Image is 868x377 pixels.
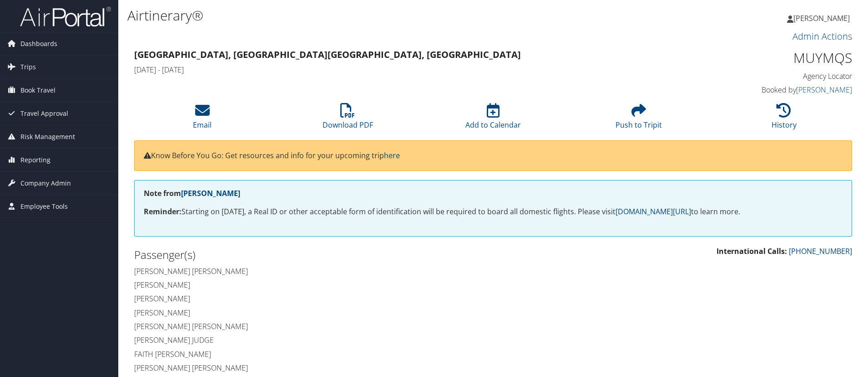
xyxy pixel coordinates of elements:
[144,207,182,217] strong: Reminder:
[134,280,486,290] h4: [PERSON_NAME]
[20,102,68,125] span: Travel Approval
[144,188,240,198] strong: Note from
[789,246,852,256] a: [PHONE_NUMBER]
[20,195,68,218] span: Employee Tools
[134,266,486,276] h4: [PERSON_NAME] [PERSON_NAME]
[616,108,662,130] a: Push to Tripit
[134,363,486,373] h4: [PERSON_NAME] [PERSON_NAME]
[134,335,486,345] h4: [PERSON_NAME] Judge
[792,30,852,42] a: Admin Actions
[134,349,486,359] h4: Faith [PERSON_NAME]
[465,108,521,130] a: Add to Calendar
[20,56,36,78] span: Trips
[127,6,615,25] h1: Airtinerary®
[683,85,852,95] h4: Booked by
[20,32,57,55] span: Dashboards
[134,294,486,304] h4: [PERSON_NAME]
[787,5,859,32] a: [PERSON_NAME]
[793,13,850,23] span: [PERSON_NAME]
[144,150,843,162] p: Know Before You Go: Get resources and info for your upcoming trip
[134,321,486,331] h4: [PERSON_NAME] [PERSON_NAME]
[323,108,373,130] a: Download PDF
[20,79,56,102] span: Book Travel
[134,308,486,318] h4: [PERSON_NAME]
[717,246,787,256] strong: International Calls:
[181,188,240,198] a: [PERSON_NAME]
[20,149,50,171] span: Reporting
[193,108,212,130] a: Email
[796,85,852,95] a: [PERSON_NAME]
[683,48,852,67] h1: MUYMQS
[20,6,111,27] img: airportal-logo.png
[134,48,521,61] strong: [GEOGRAPHIC_DATA], [GEOGRAPHIC_DATA] [GEOGRAPHIC_DATA], [GEOGRAPHIC_DATA]
[134,247,486,263] h2: Passenger(s)
[772,108,797,130] a: History
[144,206,843,218] p: Starting on [DATE], a Real ID or other acceptable form of identification will be required to boar...
[384,150,400,160] a: here
[616,207,691,217] a: [DOMAIN_NAME][URL]
[134,65,669,75] h4: [DATE] - [DATE]
[20,125,75,148] span: Risk Management
[20,172,71,195] span: Company Admin
[683,71,852,81] h4: Agency Locator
